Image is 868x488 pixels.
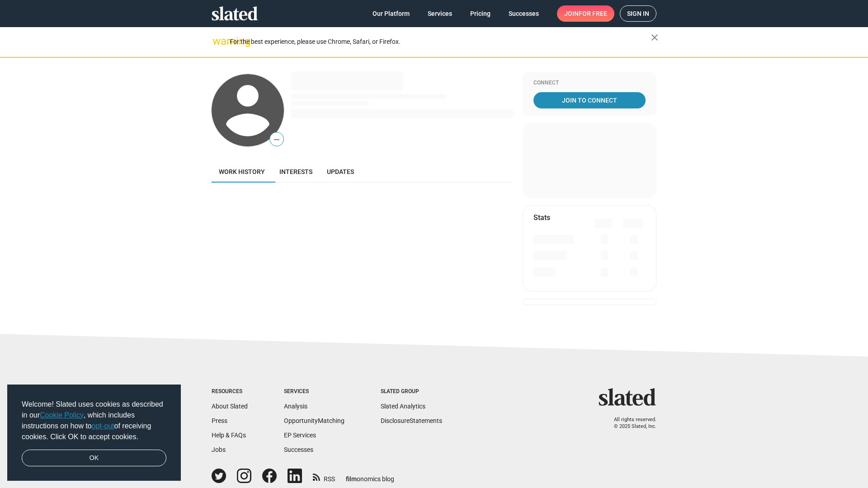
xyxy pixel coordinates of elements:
[212,388,248,395] div: Resources
[381,403,425,410] a: Slated Analytics
[381,417,442,424] a: DisclosureStatements
[428,5,452,22] span: Services
[579,5,607,22] span: for free
[284,403,307,410] a: Analysis
[564,5,607,22] span: Join
[620,5,656,22] a: Sign in
[373,5,410,22] span: Our Platform
[284,446,313,453] a: Successes
[365,5,417,22] a: Our Platform
[270,134,283,145] span: —
[320,161,361,183] a: Updates
[557,5,614,22] a: Joinfor free
[284,388,344,395] div: Services
[420,5,459,22] a: Services
[463,5,498,22] a: Pricing
[230,36,651,48] div: For the best experience, please use Chrome, Safari, or Firefox.
[535,92,644,108] span: Join To Connect
[7,385,181,481] div: cookieconsent
[22,450,166,467] a: dismiss cookie message
[279,168,312,175] span: Interests
[509,5,539,22] span: Successes
[272,161,320,183] a: Interests
[604,417,656,430] p: All rights reserved. © 2025 Slated, Inc.
[649,32,660,43] mat-icon: close
[346,468,394,483] a: filmonomics blog
[284,417,344,424] a: OpportunityMatching
[22,399,166,442] span: Welcome! Slated uses cookies as described in our , which includes instructions on how to of recei...
[313,469,335,483] a: RSS
[533,92,646,108] a: Join To Connect
[212,417,227,424] a: Press
[533,213,550,222] mat-card-title: Stats
[212,36,223,47] mat-icon: warning
[346,475,357,483] span: film
[40,411,84,419] a: Cookie Policy
[212,161,272,183] a: Work history
[381,388,442,395] div: Slated Group
[219,168,265,175] span: Work history
[212,432,246,439] a: Help & FAQs
[212,403,248,410] a: About Slated
[501,5,546,22] a: Successes
[627,6,649,21] span: Sign in
[533,80,646,87] div: Connect
[327,168,354,175] span: Updates
[92,422,114,430] a: opt-out
[284,432,316,439] a: EP Services
[470,5,491,22] span: Pricing
[212,446,226,453] a: Jobs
